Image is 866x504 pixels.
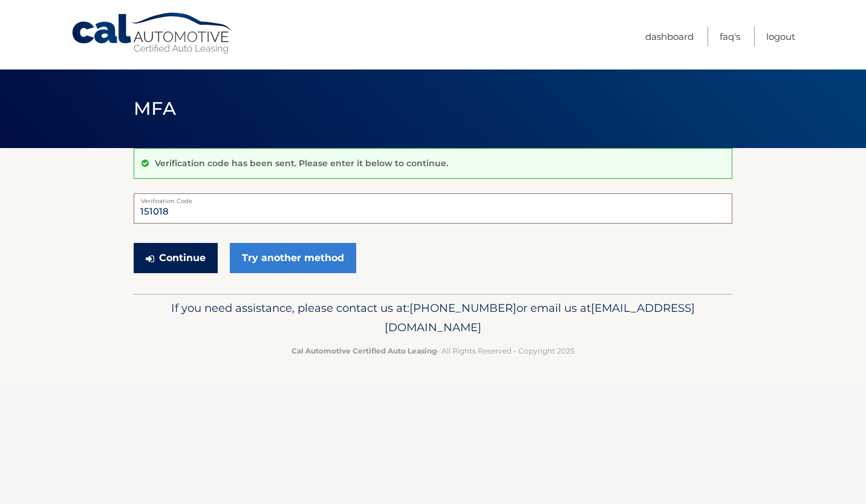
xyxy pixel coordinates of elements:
[291,346,437,355] strong: Cal Automotive Certified Auto Leasing
[71,12,234,55] a: Cal Automotive
[142,299,724,337] p: If you need assistance, please contact us at: or email us at
[385,301,695,334] span: [EMAIL_ADDRESS][DOMAIN_NAME]
[155,158,448,169] p: Verification code has been sent. Please enter it below to continue.
[409,301,516,315] span: [PHONE_NUMBER]
[134,243,218,273] button: Continue
[134,193,732,203] label: Verification Code
[720,27,740,47] a: FAQ's
[134,97,176,120] span: MFA
[142,344,724,357] p: - All Rights Reserved - Copyright 2025
[645,27,694,47] a: Dashboard
[230,243,356,273] a: Try another method
[134,193,732,224] input: Verification Code
[766,27,795,47] a: Logout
